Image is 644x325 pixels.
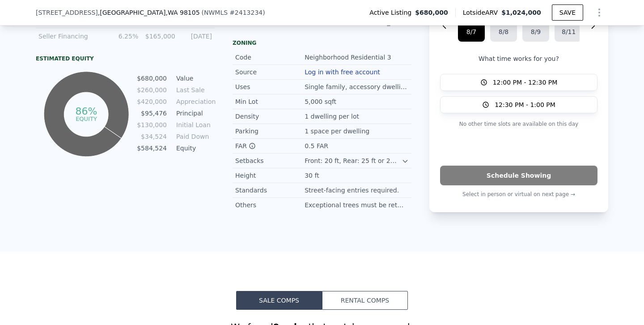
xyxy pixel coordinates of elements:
[236,291,322,310] button: Sale Comps
[305,141,330,150] div: 0.5 FAR
[501,9,541,16] span: $1,024,000
[440,96,597,113] button: 12:30 PM - 1:00 PM
[136,97,167,107] td: $420,000
[174,73,215,83] td: Value
[465,27,478,36] div: 8/7
[136,85,167,95] td: $260,000
[136,132,167,141] td: $34,524
[229,9,263,16] span: # 2413234
[322,291,408,310] button: Rental Comps
[136,120,167,130] td: $130,000
[305,127,371,136] div: 1 space per dwelling
[233,39,411,47] div: Zoning
[38,32,102,41] div: Seller Financing
[463,8,501,17] span: Lotside ARV
[76,115,97,122] tspan: equity
[174,97,215,107] td: Appreciation
[136,108,167,118] td: $95,476
[235,201,305,210] div: Others
[235,127,305,136] div: Parking
[136,73,167,83] td: $680,000
[235,68,305,77] div: Source
[107,32,138,41] div: 6.25%
[305,112,361,121] div: 1 dwelling per lot
[495,100,555,109] span: 12:30 PM - 1:00 PM
[174,108,215,118] td: Principal
[555,13,581,42] button: Mon8/11
[36,8,98,17] span: [STREET_ADDRESS]
[235,97,305,106] div: Min Lot
[181,32,212,41] div: [DATE]
[235,156,305,165] div: Setbacks
[305,82,409,91] div: Single family, accessory dwellings.
[235,141,305,150] div: FAR
[98,8,200,17] span: , [GEOGRAPHIC_DATA]
[235,112,305,121] div: Density
[440,189,597,200] p: Select in person or virtual on next page →
[136,143,167,153] td: $584,524
[552,4,583,21] button: SAVE
[235,186,305,195] div: Standards
[174,132,215,141] td: Paid Down
[522,13,549,42] button: Sat8/9
[530,27,542,36] div: 8/9
[144,32,175,41] div: $165,000
[202,8,265,17] div: ( )
[36,55,215,62] div: Estimated Equity
[440,166,597,185] button: Schedule Showing
[562,27,574,36] div: 8/11
[440,119,597,129] p: No other time slots are available on this day
[493,78,558,87] span: 12:00 PM - 12:30 PM
[415,8,448,17] span: $680,000
[369,8,415,17] span: Active Listing
[305,97,338,106] div: 5,000 sqft
[174,85,215,95] td: Last Sale
[440,74,597,91] button: 12:00 PM - 12:30 PM
[235,82,305,91] div: Uses
[305,68,380,76] button: Log in with free account
[458,13,485,42] button: Thu8/7
[305,186,401,195] div: Street-facing entries required.
[165,9,199,16] span: , WA 98105
[75,106,97,117] tspan: 86%
[440,54,597,63] p: What time works for you?
[305,201,409,210] div: Exceptional trees must be retained.
[305,53,393,62] div: Neighborhood Residential 3
[174,143,215,153] td: Equity
[490,13,517,42] button: Fri8/8
[235,171,305,180] div: Height
[235,53,305,62] div: Code
[590,4,608,21] button: Show Options
[305,171,321,180] div: 30 ft
[497,27,510,36] div: 8/8
[204,9,228,16] span: NWMLS
[305,156,402,165] div: Front: 20 ft, Rear: 25 ft or 20% of lot depth (min. 10 ft), Side: 5 ft
[174,120,215,130] td: Initial Loan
